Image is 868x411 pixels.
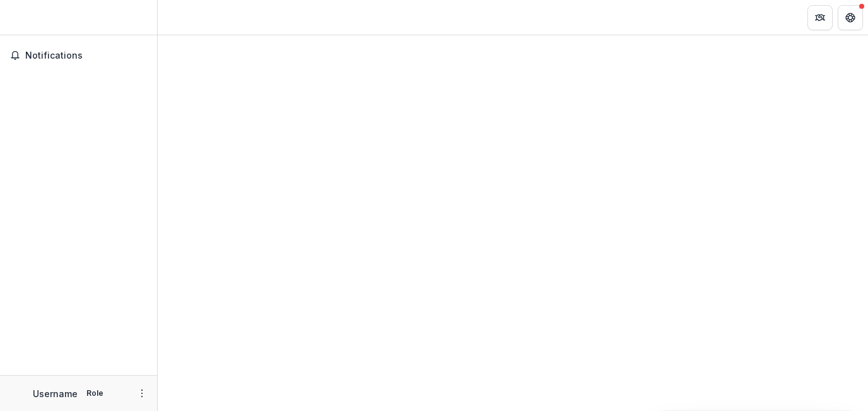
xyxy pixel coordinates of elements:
button: Partners [807,5,833,30]
span: Notifications [25,50,147,61]
button: More [134,386,150,401]
button: Get Help [838,5,863,30]
p: Username [33,387,78,400]
p: Role [83,388,107,399]
button: Notifications [5,45,152,66]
